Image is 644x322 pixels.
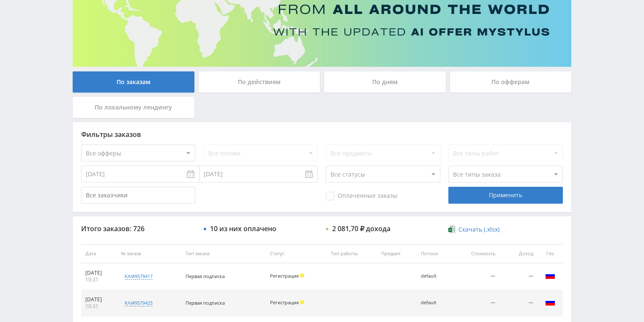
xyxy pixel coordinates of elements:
[545,297,555,307] img: rus.png
[499,290,538,317] td: —
[85,303,112,310] div: 10:31
[458,226,499,233] span: Скачать (.xlsx)
[210,225,276,232] div: 10 из них оплачено
[81,225,195,232] div: Итого заказов: 726
[85,270,112,276] div: [DATE]
[125,273,153,280] div: kai#9579417
[450,71,572,93] div: По офферам
[377,244,417,263] th: Предмет
[545,270,555,281] img: rus.png
[186,273,225,279] span: Первая подписка
[81,131,563,138] div: Фильтры заказов
[85,296,112,303] div: [DATE]
[326,192,398,200] span: Оплаченные заказы
[453,263,499,290] td: —
[81,244,117,263] th: Дата
[448,225,456,233] img: xlsx
[81,187,195,204] input: Все заказчики
[421,273,449,279] div: default
[324,71,446,93] div: По дням
[270,299,299,306] span: Регистрация
[199,71,320,93] div: По действиям
[332,225,390,232] div: 2 081,70 ₽ дохода
[73,97,194,118] div: По локальному лендингу
[266,244,327,263] th: Статус
[125,300,153,306] div: kai#9579425
[300,300,304,304] span: Холд
[499,263,538,290] td: —
[327,244,377,263] th: Тип работы
[181,244,266,263] th: Тип заказа
[538,244,563,263] th: Гео
[85,276,112,283] div: 10:31
[300,273,304,278] span: Холд
[186,300,225,306] span: Первая подписка
[448,187,562,204] div: Применить
[453,244,499,263] th: Стоимость
[448,225,499,234] a: Скачать (.xlsx)
[73,71,194,93] div: По заказам
[417,244,453,263] th: Потоки
[421,300,449,306] div: default
[270,273,299,279] span: Регистрация
[499,244,538,263] th: Доход
[117,244,181,263] th: № заказа
[453,290,499,317] td: —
